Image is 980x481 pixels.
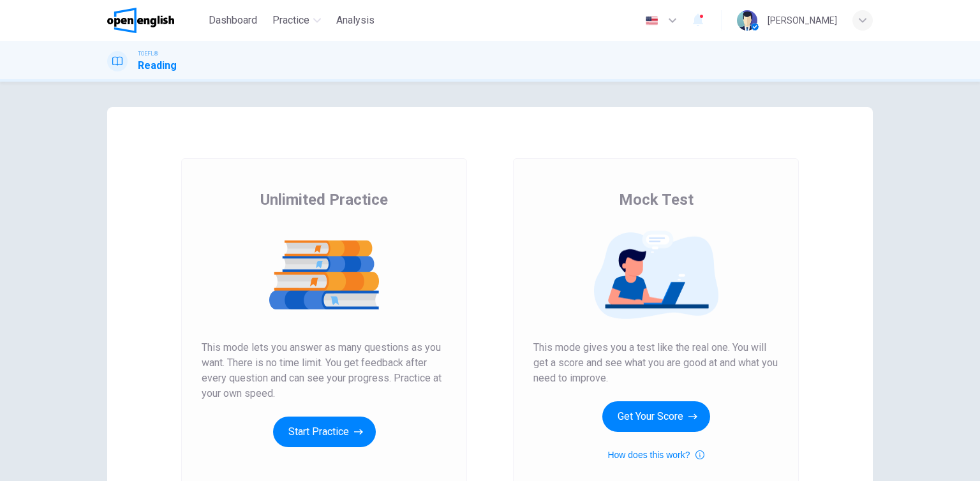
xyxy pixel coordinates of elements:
span: This mode gives you a test like the real one. You will get a score and see what you are good at a... [533,340,778,386]
span: Mock Test [619,189,694,210]
span: Dashboard [209,13,257,28]
h1: Reading [138,58,177,73]
div: [PERSON_NAME] [768,13,837,28]
img: Profile picture [737,10,757,31]
button: Practice [267,9,326,32]
a: OpenEnglish logo [107,8,204,33]
img: en [644,16,660,26]
span: Unlimited Practice [260,189,388,210]
span: TOEFL® [138,49,158,58]
button: How does this work? [607,447,704,463]
button: Start Practice [273,417,376,447]
span: Practice [272,13,309,28]
span: This mode lets you answer as many questions as you want. There is no time limit. You get feedback... [202,340,447,401]
button: Dashboard [204,9,262,32]
span: Analysis [336,13,375,28]
img: OpenEnglish logo [107,8,174,33]
button: Analysis [331,9,380,32]
button: Get Your Score [602,401,710,432]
